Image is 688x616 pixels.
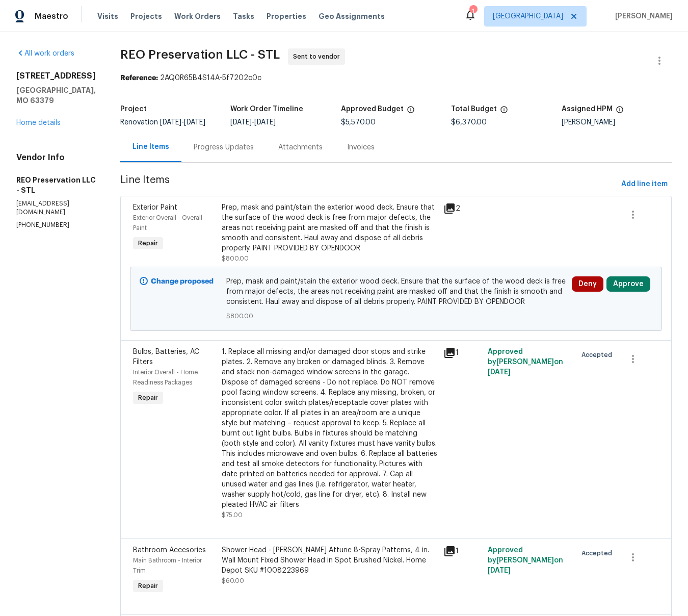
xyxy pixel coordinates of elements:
p: [PHONE_NUMBER] [16,221,96,229]
span: $800.00 [222,255,249,262]
span: Visits [97,11,118,21]
span: The hpm assigned to this work order. [616,106,624,119]
span: Geo Assignments [319,11,385,21]
span: Line Items [120,175,617,194]
div: Invoices [347,142,375,152]
a: Home details [16,119,61,126]
span: Work Orders [174,11,221,21]
span: Accepted [581,350,616,360]
span: [DATE] [254,119,276,126]
h5: Project [120,106,147,113]
div: Shower Head - [PERSON_NAME] Attune 8-Spray Patterns, 4 in. Wall Mount Fixed Shower Head in Spot B... [222,545,437,576]
span: REO Preservation LLC - STL [120,48,280,61]
div: 1 [469,6,477,16]
span: $5,570.00 [341,119,376,126]
span: [DATE] [160,119,181,126]
span: - [160,119,205,126]
h4: Vendor Info [16,152,96,163]
div: 2AQ0R65B4S14A-5f7202c0c [120,73,672,83]
span: $60.00 [222,578,244,584]
span: Bathroom Accesories [133,547,206,554]
div: 1. Replace all missing and/or damaged door stops and strike plates. 2. Remove any broken or damag... [222,347,437,510]
span: Renovation [120,119,205,126]
span: Sent to vendor [293,52,344,62]
span: Repair [134,238,162,248]
span: Bulbs, Batteries, AC Filters [133,348,199,366]
h5: [GEOGRAPHIC_DATA], MO 63379 [16,85,96,106]
h2: [STREET_ADDRESS] [16,71,96,81]
span: Tasks [233,13,254,20]
span: [DATE] [488,369,511,376]
b: Reference: [120,74,158,82]
div: 1 [443,545,482,557]
button: Deny [572,276,603,292]
button: Approve [606,276,650,292]
h5: Work Order Timeline [230,106,303,113]
span: Repair [134,393,162,403]
span: Exterior Paint [133,204,177,211]
span: Approved by [PERSON_NAME] on [488,348,563,376]
div: Attachments [278,142,323,152]
div: Progress Updates [194,142,254,152]
span: Approved by [PERSON_NAME] on [488,547,563,574]
span: Properties [267,11,306,21]
span: [DATE] [184,119,205,126]
span: [PERSON_NAME] [611,11,673,21]
span: Accepted [581,548,616,558]
span: The total cost of line items that have been proposed by Opendoor. This sum includes line items th... [500,106,508,119]
span: [GEOGRAPHIC_DATA] [493,11,563,21]
h5: Assigned HPM [562,106,613,113]
b: Change proposed [151,278,214,285]
span: $800.00 [226,311,566,321]
span: [DATE] [230,119,252,126]
span: Maestro [35,11,68,21]
span: Exterior Overall - Overall Paint [133,215,202,231]
div: [PERSON_NAME] [562,119,672,126]
span: $6,370.00 [451,119,487,126]
div: Prep, mask and paint/stain the exterior wood deck. Ensure that the surface of the wood deck is fr... [222,202,437,253]
button: Add line item [617,175,672,194]
span: $75.00 [222,512,243,518]
p: [EMAIL_ADDRESS][DOMAIN_NAME] [16,199,96,217]
span: Prep, mask and paint/stain the exterior wood deck. Ensure that the surface of the wood deck is fr... [226,276,566,307]
a: All work orders [16,50,74,57]
span: Interior Overall - Home Readiness Packages [133,369,198,386]
span: Main Bathroom - Interior Trim [133,557,202,574]
h5: Approved Budget [341,106,404,113]
div: Line Items [133,142,169,152]
span: [DATE] [488,567,511,574]
h5: REO Preservation LLC - STL [16,175,96,195]
h5: Total Budget [451,106,497,113]
span: The total cost of line items that have been approved by both Opendoor and the Trade Partner. This... [407,106,415,119]
span: Repair [134,581,162,591]
div: 1 [443,347,482,359]
div: 2 [443,202,482,215]
span: Projects [130,11,162,21]
span: Add line item [621,178,668,191]
span: - [230,119,276,126]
